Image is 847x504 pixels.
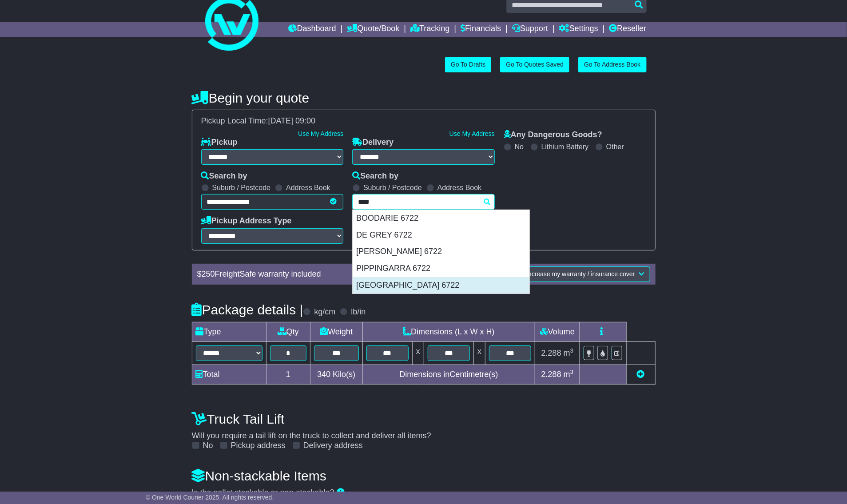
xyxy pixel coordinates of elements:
[535,322,580,341] td: Volume
[314,307,335,317] label: kg/cm
[352,138,394,147] label: Delivery
[202,270,215,278] span: 250
[449,130,495,137] a: Use My Address
[515,143,524,151] label: No
[512,22,548,37] a: Support
[193,270,449,279] div: $ FreightSafe warranty included
[412,341,424,365] td: x
[192,91,656,105] h4: Begin your quote
[521,266,650,282] button: Increase my warranty / insurance cover
[351,307,366,317] label: lb/in
[445,57,491,72] a: Go To Drafts
[212,183,271,192] label: Suburb / Postcode
[203,441,213,451] label: No
[266,322,310,341] td: Qty
[353,260,529,277] div: PIPPINGARRA 6722
[192,468,656,483] h4: Non-stackable Items
[303,441,363,451] label: Delivery address
[461,22,501,37] a: Financials
[410,22,449,37] a: Tracking
[317,370,330,379] span: 340
[310,365,362,384] td: Kilo(s)
[197,116,651,126] div: Pickup Local Time:
[564,349,574,357] span: m
[192,412,656,426] h4: Truck Tail Lift
[500,57,569,72] a: Go To Quotes Saved
[541,349,561,357] span: 2.288
[192,365,266,384] td: Total
[564,370,574,379] span: m
[146,494,274,501] span: © One World Courier 2025. All rights reserved.
[363,183,422,192] label: Suburb / Postcode
[266,365,310,384] td: 1
[347,22,399,37] a: Quote/Book
[541,143,589,151] label: Lithium Battery
[192,302,303,317] h4: Package details |
[289,22,336,37] a: Dashboard
[268,116,316,125] span: [DATE] 09:00
[578,57,646,72] a: Go To Address Book
[192,322,266,341] td: Type
[570,369,574,375] sup: 3
[606,143,624,151] label: Other
[437,183,482,192] label: Address Book
[352,171,398,181] label: Search by
[353,277,529,294] div: [GEOGRAPHIC_DATA] 6722
[474,341,485,365] td: x
[526,270,635,278] span: Increase my warranty / insurance cover
[637,370,645,379] a: Add new item
[541,370,561,379] span: 2.288
[310,322,362,341] td: Weight
[187,407,660,451] div: Will you require a tail lift on the truck to collect and deliver all items?
[201,216,292,226] label: Pickup Address Type
[504,130,602,140] label: Any Dangerous Goods?
[201,171,247,181] label: Search by
[298,130,343,137] a: Use My Address
[353,210,529,227] div: BOODARIE 6722
[362,365,535,384] td: Dimensions in Centimetre(s)
[559,22,598,37] a: Settings
[609,22,646,37] a: Reseller
[286,183,330,192] label: Address Book
[201,138,238,147] label: Pickup
[353,227,529,244] div: DE GREY 6722
[353,243,529,260] div: [PERSON_NAME] 6722
[570,347,574,354] sup: 3
[192,488,334,497] span: Is the pallet stackable or non-stackable?
[231,441,286,451] label: Pickup address
[362,322,535,341] td: Dimensions (L x W x H)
